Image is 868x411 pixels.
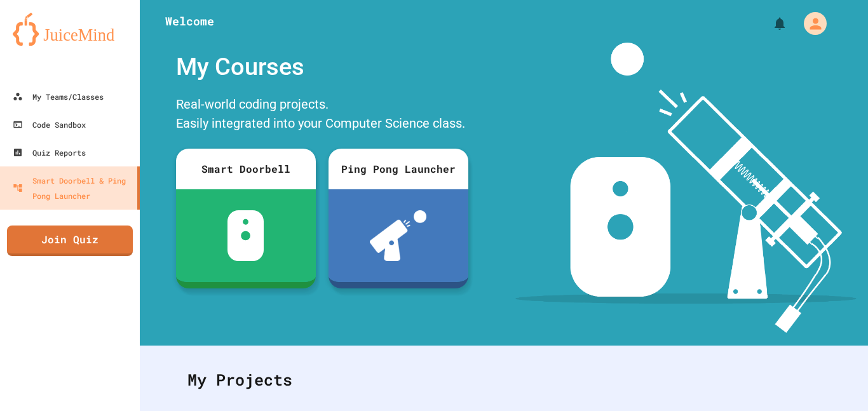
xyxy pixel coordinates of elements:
[170,91,475,139] div: Real-world coding projects. Easily integrated into your Computer Science class.
[175,355,833,405] div: My Projects
[13,173,132,203] div: Smart Doorbell & Ping Pong Launcher
[13,13,127,46] img: logo-orange.svg
[370,210,426,261] img: ppl-with-ball.png
[13,145,86,160] div: Quiz Reports
[329,149,468,189] div: Ping Pong Launcher
[227,210,264,261] img: sdb-white.svg
[749,13,790,34] div: My Notifications
[170,43,475,91] div: My Courses
[515,43,856,333] img: banner-image-my-projects.png
[7,226,133,256] a: Join Quiz
[176,149,316,189] div: Smart Doorbell
[13,89,104,104] div: My Teams/Classes
[13,117,86,132] div: Code Sandbox
[790,9,830,38] div: My Account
